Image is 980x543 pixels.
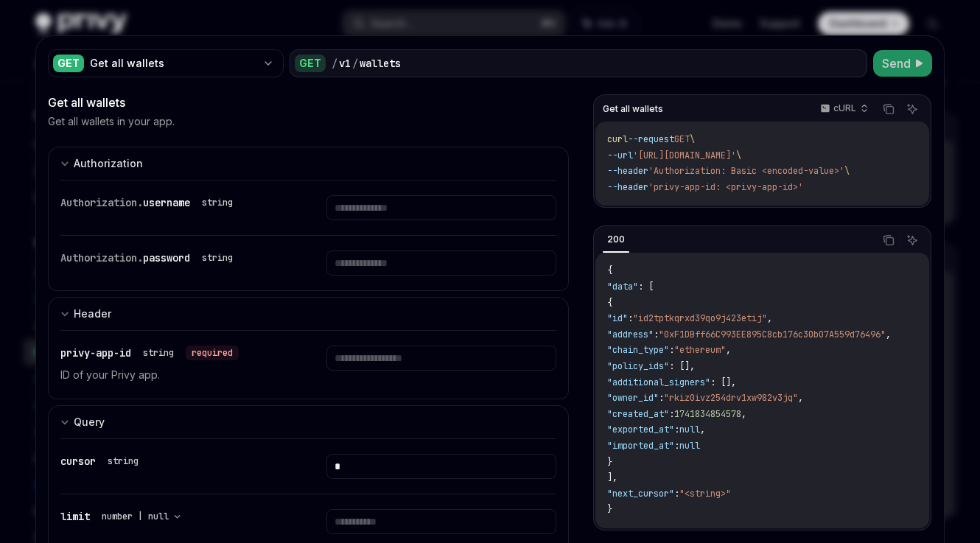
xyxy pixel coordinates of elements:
[886,329,891,340] span: ,
[679,424,700,435] span: null
[607,181,648,193] span: --header
[879,99,898,119] button: Copy the contents from the code block
[60,510,90,523] span: limit
[60,455,96,468] span: cursor
[607,472,617,483] span: ],
[674,133,690,145] span: GET
[648,181,803,193] span: 'privy-app-id: <privy-app-id>'
[90,56,256,71] div: Get all wallets
[74,413,105,431] div: Query
[60,454,144,469] div: cursor
[360,56,401,71] div: wallets
[767,312,772,324] span: ,
[844,165,850,177] span: \
[339,56,351,71] div: v1
[669,344,674,356] span: :
[674,440,679,452] span: :
[60,366,291,384] p: ID of your Privy app.
[60,196,143,209] span: Authorization.
[60,195,239,210] div: Authorization.username
[674,424,679,435] span: :
[798,392,803,404] span: ,
[186,346,239,360] div: required
[812,97,875,122] button: cURL
[603,231,629,248] div: 200
[679,440,700,452] span: null
[726,344,731,356] span: ,
[674,488,679,500] span: :
[48,297,569,330] button: expand input section
[659,329,886,340] span: "0xF1DBff66C993EE895C8cb176c30b07A559d76496"
[143,251,190,265] span: password
[679,488,731,500] span: "<string>"
[48,147,569,180] button: expand input section
[108,455,139,467] div: string
[903,99,922,119] button: Ask AI
[607,503,612,515] span: }
[628,133,674,145] span: --request
[60,251,239,265] div: Authorization.password
[659,392,664,404] span: :
[674,408,741,420] span: 1741834854578
[628,312,633,324] span: :
[674,344,726,356] span: "ethereum"
[607,329,654,340] span: "address"
[143,196,190,209] span: username
[48,94,569,111] div: Get all wallets
[603,103,663,115] span: Get all wallets
[669,408,674,420] span: :
[607,312,628,324] span: "id"
[74,155,143,172] div: Authorization
[332,56,337,71] div: /
[352,56,358,71] div: /
[607,165,648,177] span: --header
[633,312,767,324] span: "id2tptkqrxd39qo9j423etij"
[60,509,186,524] div: limit
[48,48,284,79] button: GETGet all wallets
[607,265,612,276] span: {
[60,346,239,360] div: privy-app-id
[607,456,612,468] span: }
[48,114,175,129] p: Get all wallets in your app.
[295,55,326,72] div: GET
[607,360,669,372] span: "policy_ids"
[903,231,922,250] button: Ask AI
[879,231,898,250] button: Copy the contents from the code block
[607,408,669,420] span: "created_at"
[648,165,844,177] span: 'Authorization: Basic <encoded-value>'
[48,405,569,438] button: expand input section
[607,376,710,388] span: "additional_signers"
[607,344,669,356] span: "chain_type"
[833,102,856,114] p: cURL
[633,150,736,161] span: '[URL][DOMAIN_NAME]'
[60,251,143,265] span: Authorization.
[607,424,674,435] span: "exported_at"
[74,305,111,323] div: Header
[607,488,674,500] span: "next_cursor"
[607,150,633,161] span: --url
[607,281,638,292] span: "data"
[710,376,736,388] span: : [],
[690,133,695,145] span: \
[607,133,628,145] span: curl
[664,392,798,404] span: "rkiz0ivz254drv1xw982v3jq"
[873,50,932,77] button: Send
[654,329,659,340] span: :
[607,440,674,452] span: "imported_at"
[607,297,612,309] span: {
[607,392,659,404] span: "owner_id"
[736,150,741,161] span: \
[143,347,174,359] div: string
[202,197,233,209] div: string
[53,55,84,72] div: GET
[638,281,654,292] span: : [
[882,55,911,72] span: Send
[741,408,746,420] span: ,
[60,346,131,360] span: privy-app-id
[202,252,233,264] div: string
[669,360,695,372] span: : [],
[700,424,705,435] span: ,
